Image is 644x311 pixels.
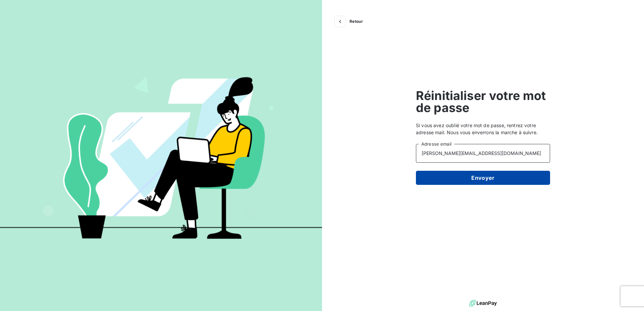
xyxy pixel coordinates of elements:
span: Réinitialiser votre mot de passe [416,90,550,114]
button: Retour [333,16,368,27]
span: Si vous avez oublié votre mot de passe, rentrez votre adresse mail. Nous vous enverrons la marche... [416,122,550,136]
img: logo [469,298,497,308]
input: placeholder [416,144,550,163]
button: Envoyer [416,171,550,185]
span: Retour [350,19,363,23]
